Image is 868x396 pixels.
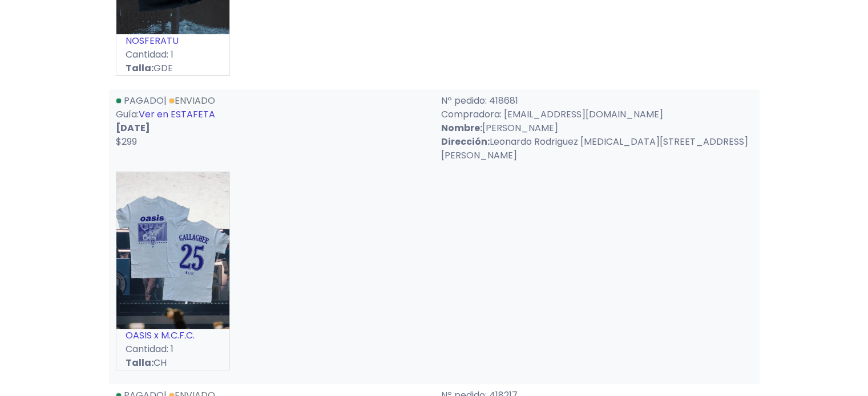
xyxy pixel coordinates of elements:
[116,172,229,329] img: small_1756406939317.jpeg
[441,135,753,162] p: Leonardo Rodriguez [MEDICAL_DATA][STREET_ADDRESS][PERSON_NAME]
[126,329,195,342] a: OASIS x M.C.F.C.
[116,356,229,370] p: CH
[169,94,215,107] a: Enviado
[109,94,434,162] div: | Guía:
[126,34,179,47] a: NOSFERATU
[126,62,154,75] strong: Talla:
[139,108,215,121] a: Ver en ESTAFETA
[441,135,490,148] strong: Dirección:
[116,62,229,75] p: GDE
[116,121,427,135] p: [DATE]
[124,94,164,107] span: Pagado
[116,48,229,62] p: Cantidad: 1
[441,121,753,135] p: [PERSON_NAME]
[116,135,137,148] span: $299
[441,121,482,134] strong: Nombre:
[441,94,753,108] p: Nº pedido: 418681
[441,108,753,121] p: Compradora: [EMAIL_ADDRESS][DOMAIN_NAME]
[116,342,229,356] p: Cantidad: 1
[126,356,154,369] strong: Talla:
